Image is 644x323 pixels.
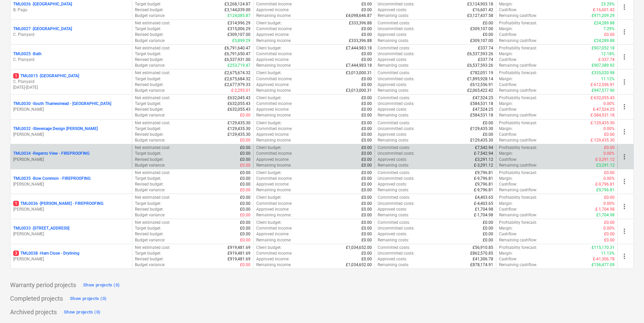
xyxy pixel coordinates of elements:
[594,20,615,26] p: £24,289.88
[378,26,414,32] p: Uncommitted costs :
[378,126,414,132] p: Uncommitted costs :
[135,13,165,19] p: Budget variance :
[361,26,372,32] p: £0.00
[256,107,289,112] p: Approved income :
[135,163,165,168] p: Budget variance :
[135,7,164,13] p: Revised budget :
[378,13,409,19] p: Remaining costs :
[592,70,615,76] p: £335,020.98
[135,120,170,126] p: Net estimated cost :
[378,88,409,93] p: Remaining costs :
[256,1,292,7] p: Committed income :
[378,151,414,156] p: Uncommitted costs :
[346,63,372,68] p: £7,444,983.18
[135,112,165,118] p: Budget variance :
[346,13,372,19] p: £4,098,646.87
[478,57,493,63] p: £337.74
[135,70,170,76] p: Net estimated cost :
[13,32,129,38] p: C. Planyard
[13,225,69,231] p: TML0033 - [STREET_ADDRESS]
[499,107,517,112] p: Cashflow :
[499,145,537,151] p: Profitability forecast :
[499,70,537,76] p: Profitability forecast :
[499,13,537,19] p: Remaining cashflow :
[378,170,410,176] p: Committed costs :
[620,177,628,186] span: more_vert
[499,137,537,143] p: Remaining cashflow :
[256,151,292,156] p: Committed income :
[13,225,129,237] div: TML0033 -[STREET_ADDRESS][PERSON_NAME]
[228,95,251,101] p: £632,045.43
[593,107,615,112] p: £-47,524.25
[70,295,106,303] div: Show projects (0)
[378,145,410,151] p: Committed costs :
[135,132,164,137] p: Revised budget :
[470,26,493,32] p: £309,107.00
[228,107,251,112] p: £632,055.43
[224,76,251,82] p: £2,675,684.32
[499,45,537,51] p: Profitability forecast :
[13,132,129,137] p: [PERSON_NAME]
[499,88,537,93] p: Remaining cashflow :
[499,157,517,163] p: Cashflow :
[467,88,493,93] p: £2,065,422.42
[499,1,513,7] p: Margin :
[13,107,129,112] p: [PERSON_NAME]
[378,1,414,7] p: Uncommitted costs :
[499,63,537,68] p: Remaining cashflow :
[135,51,161,57] p: Target budget :
[256,13,291,19] p: Remaining income :
[620,227,628,235] span: more_vert
[378,120,410,126] p: Committed costs :
[62,307,102,318] button: Show projects (0)
[603,126,615,132] p: 0.00%
[378,107,407,112] p: Approved costs :
[361,57,372,63] p: £0.00
[256,32,289,38] p: Approved income :
[467,13,493,19] p: £3,127,437.58
[256,137,291,143] p: Remaining income :
[135,145,170,151] p: Net estimated cost :
[604,132,615,137] p: £0.00
[256,163,291,168] p: Remaining income :
[13,1,72,7] p: TML0026 - [GEOGRAPHIC_DATA]
[378,76,414,82] p: Uncommitted costs :
[475,157,493,163] p: £3,291.12
[601,1,615,7] p: 23.29%
[620,153,628,161] span: more_vert
[135,38,165,44] p: Budget variance :
[228,32,251,38] p: £309,107.00
[228,63,251,68] p: £253,719.47
[13,176,129,187] div: TML0035 -Bow Common - FIREPROOFING[PERSON_NAME]
[361,132,372,137] p: £0.00
[240,112,251,118] p: £0.00
[13,1,129,13] div: TML0026 -[GEOGRAPHIC_DATA]B. Pagu
[620,128,628,136] span: more_vert
[591,120,615,126] p: £-129,435.30
[603,176,615,181] p: 0.00%
[256,26,292,32] p: Committed income :
[499,163,537,168] p: Remaining cashflow :
[483,120,493,126] p: £0.00
[13,26,72,32] p: TML0027 - [GEOGRAPHIC_DATA]
[256,181,289,187] p: Approved income :
[256,101,292,107] p: Committed income :
[483,20,493,26] p: £0.00
[256,7,289,13] p: Approved income :
[228,26,251,32] p: £315,006.29
[135,82,164,88] p: Revised budget :
[240,170,251,176] p: £0.00
[483,132,493,137] p: £0.00
[13,51,129,63] div: TML0025 -BathC. Planyard
[378,112,409,118] p: Remaining costs :
[361,145,372,151] p: £0.00
[620,103,628,111] span: more_vert
[240,176,251,181] p: £0.00
[135,26,161,32] p: Target budget :
[499,82,517,88] p: Cashflow :
[474,163,493,168] p: £-3,291.12
[256,157,289,163] p: Approved income :
[601,76,615,82] p: 11.12%
[499,126,513,132] p: Margin :
[470,112,493,118] p: £584,531.18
